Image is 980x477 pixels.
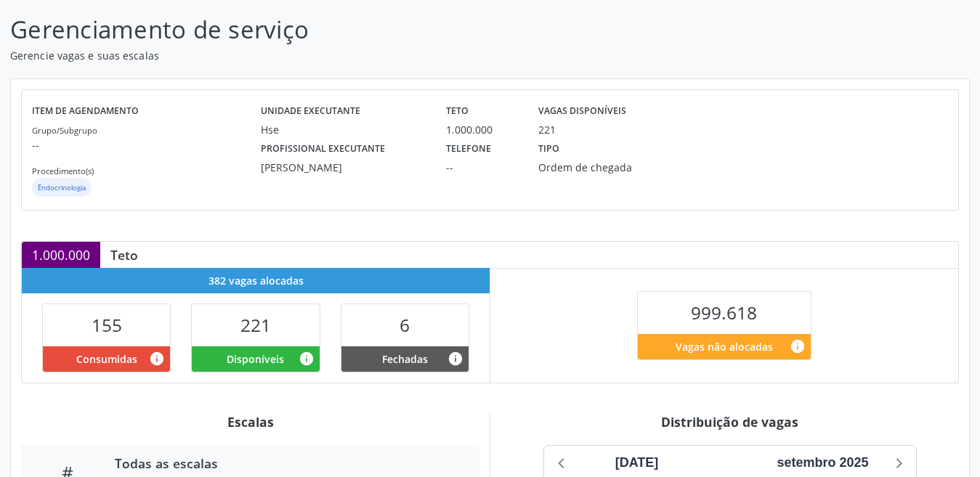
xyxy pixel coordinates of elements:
span: 155 [92,313,122,337]
span: 6 [400,313,410,337]
label: Unidade executante [261,100,360,123]
label: Tipo [538,137,559,160]
small: Procedimento(s) [32,166,94,176]
div: 382 vagas alocadas [22,268,490,293]
i: Vagas alocadas e sem marcações associadas que tiveram sua disponibilidade fechada [448,351,463,367]
label: Vagas disponíveis [538,100,626,123]
div: Escalas [21,414,479,430]
span: 999.618 [691,301,757,325]
div: [DATE] [610,453,665,473]
span: Consumidas [76,351,137,367]
div: Teto [100,247,148,263]
div: Distribuição de vagas [501,414,959,430]
p: -- [32,137,261,152]
div: Todas as escalas [115,455,460,471]
i: Vagas alocadas que possuem marcações associadas [149,351,165,367]
div: 1.000.000 [22,242,100,268]
div: 1.000.000 [446,122,518,137]
span: Fechadas [382,351,428,367]
label: Item de agendamento [32,100,139,123]
i: Quantidade de vagas restantes do teto de vagas [790,338,806,354]
div: Ordem de chegada [538,160,657,175]
div: setembro 2025 [771,453,874,473]
i: Vagas alocadas e sem marcações associadas [299,351,315,367]
div: -- [446,160,518,175]
label: Teto [446,100,469,123]
small: Grupo/Subgrupo [32,125,97,136]
span: 221 [240,313,271,337]
p: Gerencie vagas e suas escalas [10,48,682,63]
span: Disponíveis [227,351,284,367]
label: Profissional executante [261,137,385,160]
div: Hse [261,122,426,137]
span: Vagas não alocadas [676,339,773,354]
div: 221 [538,122,556,137]
label: Telefone [446,137,491,160]
p: Gerenciamento de serviço [10,12,682,48]
div: [PERSON_NAME] [261,160,426,175]
small: Endocrinologia [38,183,86,192]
